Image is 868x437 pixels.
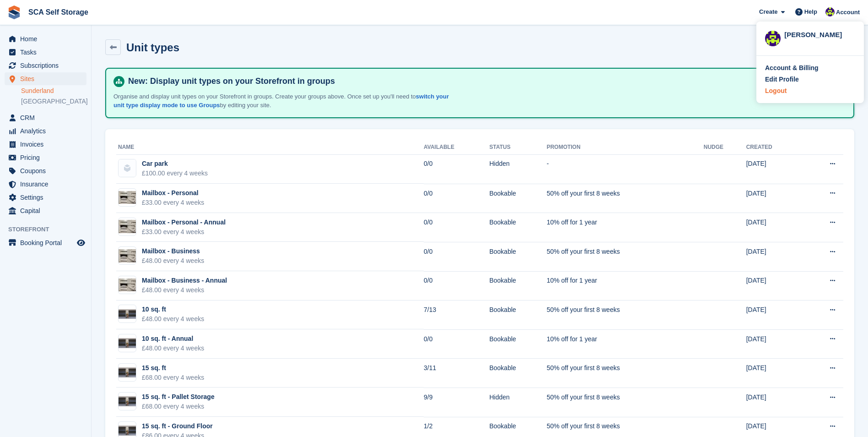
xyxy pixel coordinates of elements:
td: - [547,154,704,184]
td: [DATE] [746,359,802,388]
span: Coupons [20,164,75,177]
a: SCA Self Storage [25,5,92,20]
a: Account & Billing [765,63,855,73]
img: Unknown-4.jpeg [119,249,136,262]
span: Pricing [20,151,75,164]
a: [GEOGRAPHIC_DATA] [21,97,86,106]
td: 50% off your first 8 weeks [547,388,704,417]
td: Hidden [489,154,546,184]
td: Bookable [489,184,546,213]
img: 15%20SQ.FT.jpg [119,309,136,319]
td: 50% off your first 8 weeks [547,359,704,388]
div: Edit Profile [765,75,799,84]
div: Account & Billing [765,63,819,73]
th: Name [116,140,424,155]
a: menu [5,151,86,164]
img: 15%20SQ.FT.jpg [119,367,136,377]
td: 10% off for 1 year [547,213,704,242]
td: Bookable [489,213,546,242]
img: Unknown-4.jpeg [119,279,136,292]
span: Home [20,33,75,45]
span: Insurance [20,178,75,191]
div: £68.00 every 4 weeks [142,402,215,411]
a: menu [5,191,86,204]
span: Invoices [20,138,75,151]
td: 0/0 [424,154,489,184]
span: Help [804,7,817,16]
td: Bookable [489,329,546,359]
a: Logout [765,86,855,96]
td: [DATE] [746,242,802,271]
img: Thomas Webb [765,31,781,46]
div: 15 sq. ft [142,363,204,373]
a: Preview store [75,237,86,248]
a: menu [5,138,86,151]
td: Bookable [489,242,546,271]
td: [DATE] [746,300,802,330]
div: £68.00 every 4 weeks [142,373,204,382]
div: 10 sq. ft [142,305,204,314]
span: Create [759,7,777,16]
td: Bookable [489,300,546,330]
img: 15%20SQ.FT.jpg [119,426,136,436]
div: £48.00 every 4 weeks [142,314,204,324]
div: Car park [142,159,208,169]
td: 10% off for 1 year [547,329,704,359]
td: [DATE] [746,271,802,300]
div: £33.00 every 4 weeks [142,198,204,208]
td: 0/0 [424,184,489,213]
td: 50% off your first 8 weeks [547,300,704,330]
td: 7/13 [424,300,489,330]
p: Organise and display unit types on your Storefront in groups. Create your groups above. Once set ... [113,92,457,110]
img: Thomas Webb [825,7,835,16]
span: Tasks [20,46,75,59]
h4: New: Display unit types on your Storefront in groups [124,76,846,87]
div: Mailbox - Business [142,246,204,256]
a: menu [5,125,86,137]
span: CRM [20,111,75,124]
a: menu [5,236,86,249]
th: Promotion [547,140,704,155]
td: [DATE] [746,184,802,213]
div: Mailbox - Business - Annual [142,276,227,285]
td: 9/9 [424,388,489,417]
span: Account [836,8,860,17]
a: menu [5,204,86,217]
a: menu [5,72,86,85]
div: 10 sq. ft - Annual [142,334,204,344]
span: Capital [20,204,75,217]
img: Unknown-4.jpeg [119,220,136,233]
div: 15 sq. ft - Ground Floor [142,421,213,431]
td: 0/0 [424,271,489,300]
div: £100.00 every 4 weeks [142,169,208,178]
span: Subscriptions [20,59,75,72]
td: 10% off for 1 year [547,271,704,300]
td: Bookable [489,359,546,388]
td: [DATE] [746,329,802,359]
a: menu [5,111,86,124]
div: 15 sq. ft - Pallet Storage [142,392,215,402]
h2: Unit types [126,41,179,54]
td: 3/11 [424,359,489,388]
div: Logout [765,86,787,96]
td: [DATE] [746,388,802,417]
div: £48.00 every 4 weeks [142,344,204,353]
td: [DATE] [746,213,802,242]
span: Sites [20,72,75,85]
div: Mailbox - Personal - Annual [142,218,226,227]
td: Bookable [489,271,546,300]
img: stora-icon-8386f47178a22dfd0bd8f6a31ec36ba5ce8667c1dd55bd0f319d3a0aa187defe.svg [7,5,21,19]
span: Analytics [20,125,75,137]
span: Storefront [8,225,91,234]
a: menu [5,33,86,45]
img: 15%20SQ.FT.jpg [119,396,136,406]
div: Mailbox - Personal [142,188,204,198]
div: [PERSON_NAME] [784,30,855,38]
td: 50% off your first 8 weeks [547,184,704,213]
span: Booking Portal [20,236,75,249]
a: menu [5,178,86,191]
a: menu [5,46,86,59]
div: £48.00 every 4 weeks [142,285,227,295]
th: Available [424,140,489,155]
td: 0/0 [424,213,489,242]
